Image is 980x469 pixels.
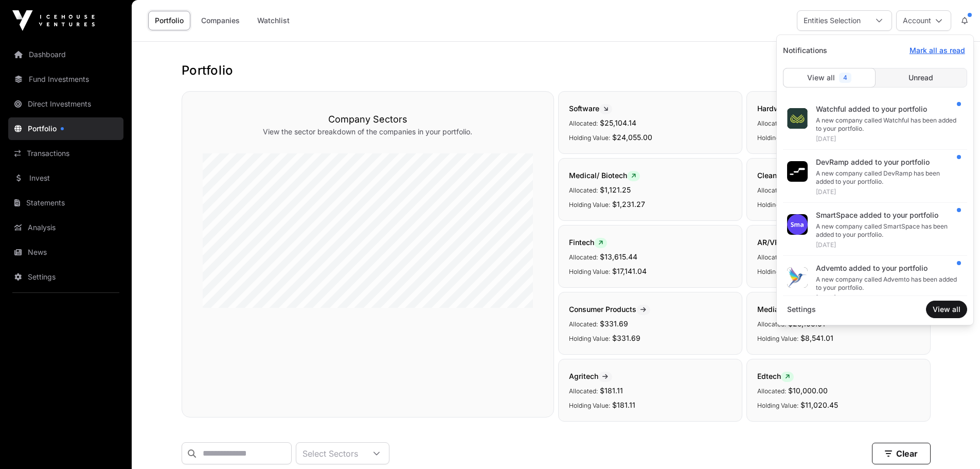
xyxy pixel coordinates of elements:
[569,320,598,328] span: Allocated:
[8,142,123,165] a: Transactions
[569,201,610,209] span: Holding Value:
[787,267,808,288] img: 1653601112585.jpeg
[757,134,798,142] span: Holding Value:
[600,319,628,328] span: $331.69
[182,62,931,79] h1: Portfolio
[251,11,296,30] a: Watchlist
[569,372,612,380] span: Agritech
[569,253,598,261] span: Allocated:
[569,335,610,342] span: Holding Value:
[569,104,612,113] span: Software
[569,402,610,409] span: Holding Value:
[910,45,965,56] span: Mark all as read
[757,104,804,113] span: Hardware
[8,43,123,66] a: Dashboard
[600,118,636,127] span: $25,104.14
[757,402,798,409] span: Holding Value:
[800,401,838,409] span: $11,020.45
[569,119,598,127] span: Allocated:
[600,252,637,261] span: $13,615.44
[757,238,828,247] span: AR/VR & Gaming
[783,151,967,203] a: DevRamp added to your portfolioA new company called DevRamp has been added to your portfolio.[DATE]
[612,133,652,142] span: $24,055.00
[757,253,786,261] span: Allocated:
[569,134,610,142] span: Holding Value:
[787,108,808,129] img: watchful_ai_logo.jpeg
[816,116,959,133] div: A new company called Watchful has been added to your portfolio.
[816,157,959,167] div: DevRamp added to your portfolio
[816,188,959,196] div: [DATE]
[148,11,190,30] a: Portfolio
[757,268,798,275] span: Holding Value:
[896,10,951,31] button: Account
[926,301,967,318] button: View all
[783,98,967,150] a: Watchful added to your portfolioA new company called Watchful has been added to your portfolio.[D...
[600,386,623,395] span: $181.11
[569,387,598,395] span: Allocated:
[783,300,820,319] a: Settings
[816,210,959,220] div: SmartSpace added to your portfolio
[816,241,959,249] div: [DATE]
[612,401,635,409] span: $181.11
[569,305,650,314] span: Consumer Products
[12,10,95,31] img: Icehouse Ventures Logo
[816,135,959,143] div: [DATE]
[569,268,610,275] span: Holding Value:
[8,117,123,140] a: Portfolio
[203,112,533,127] h3: Company Sectors
[8,93,123,115] a: Direct Investments
[757,171,805,180] span: Cleantech
[203,127,533,137] p: View the sector breakdown of the companies in your portfolio.
[816,263,959,273] div: Advemto added to your portfolio
[787,214,808,235] img: smartspace398.png
[8,68,123,91] a: Fund Investments
[783,257,967,309] a: Advemto added to your portfolioA new company called Advemto has been added to your portfolio.[DATE]
[612,200,645,209] span: $1,231.27
[872,443,931,464] button: Clear
[929,420,980,469] iframe: Chat Widget
[194,11,246,30] a: Companies
[569,186,598,194] span: Allocated:
[816,275,959,292] div: A new company called Advemto has been added to your portfolio.
[8,266,123,288] a: Settings
[787,161,808,182] img: SVGs_DevRamp.svg
[757,335,798,342] span: Holding Value:
[757,320,786,328] span: Allocated:
[816,169,959,186] div: A new company called DevRamp has been added to your portfolio.
[933,304,960,315] span: View all
[612,267,647,275] span: $17,141.04
[296,443,364,464] div: Select Sectors
[8,192,123,214] a: Statements
[903,42,971,59] button: Mark all as read
[612,334,640,342] span: $331.69
[788,386,828,395] span: $10,000.00
[816,222,959,239] div: A new company called SmartSpace has been added to your portfolio.
[569,238,607,247] span: Fintech
[757,305,807,314] span: Mediatech
[569,171,640,180] span: Medical/ Biotech
[816,294,959,302] div: [DATE]
[779,41,831,60] span: Notifications
[816,104,959,114] div: Watchful added to your portfolio
[908,73,933,83] span: Unread
[783,204,967,256] a: SmartSpace added to your portfolioA new company called SmartSpace has been added to your portfoli...
[600,185,631,194] span: $1,121.25
[800,334,833,342] span: $8,541.01
[757,387,786,395] span: Allocated:
[8,241,123,264] a: News
[8,216,123,239] a: Analysis
[757,372,794,380] span: Edtech
[757,186,786,194] span: Allocated:
[797,11,867,30] div: Entities Selection
[757,119,786,127] span: Allocated:
[8,167,123,189] a: Invest
[757,201,798,209] span: Holding Value:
